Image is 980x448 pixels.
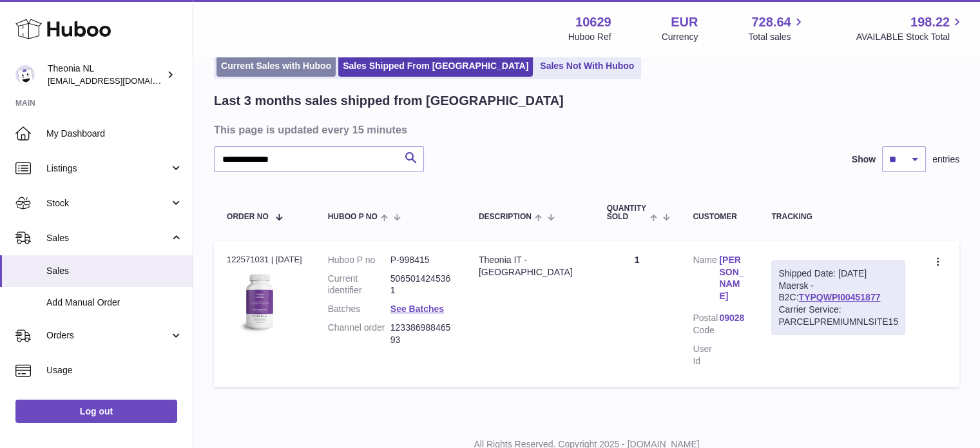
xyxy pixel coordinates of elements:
div: Customer [693,213,745,221]
a: Sales Not With Huboo [535,55,639,77]
strong: EUR [671,14,698,31]
span: Huboo P no [328,213,378,221]
div: Theonia NL [48,63,164,87]
span: Order No [227,213,269,221]
div: Tracking [771,213,905,221]
strong: 10629 [575,14,611,31]
span: 728.64 [751,14,791,31]
span: [EMAIL_ADDRESS][DOMAIN_NAME] [48,75,189,86]
dd: 12338698846593 [390,322,453,346]
a: 198.22 AVAILABLE Stock Total [856,14,965,43]
a: Sales Shipped From [GEOGRAPHIC_DATA] [338,55,533,77]
a: 728.64 Total sales [748,14,805,43]
span: Sales [46,265,183,277]
h2: Last 3 months sales shipped from [GEOGRAPHIC_DATA] [214,92,564,110]
dt: Batches [328,303,390,315]
img: 106291725893008.jpg [227,269,291,334]
span: Listings [46,162,169,175]
a: 09028 [719,312,745,324]
label: Show [852,153,876,166]
a: Current Sales with Huboo [216,55,336,77]
span: Add Manual Order [46,297,183,309]
a: TYPQWPI00451877 [798,292,880,302]
dt: Name [693,254,719,306]
img: info@wholesomegoods.eu [15,65,35,84]
div: Shipped Date: [DATE] [778,268,898,280]
dt: Channel order [328,322,390,346]
span: Description [479,213,532,221]
dd: 5065014245361 [390,273,453,297]
span: entries [932,153,959,166]
dd: P-998415 [390,254,453,266]
span: Total sales [748,31,805,43]
div: Maersk - B2C: [771,260,905,335]
div: Carrier Service: PARCELPREMIUMNLSITE15 [778,304,898,328]
dt: User Id [693,343,719,367]
span: Orders [46,329,169,342]
dt: Huboo P no [328,254,390,266]
span: Quantity Sold [607,204,647,221]
span: AVAILABLE Stock Total [856,31,965,43]
a: Log out [15,400,177,423]
a: [PERSON_NAME] [719,254,745,303]
td: 1 [594,241,680,387]
dt: Postal Code [693,312,719,336]
div: Huboo Ref [568,31,611,43]
span: My Dashboard [46,128,183,140]
span: Sales [46,232,169,244]
div: Currency [662,31,698,43]
span: Usage [46,364,183,376]
a: See Batches [390,304,444,314]
h3: This page is updated every 15 minutes [214,122,956,137]
dt: Current identifier [328,273,390,297]
div: 122571031 | [DATE] [227,254,302,266]
span: Stock [46,197,169,209]
span: 198.22 [910,14,950,31]
div: Theonia IT - [GEOGRAPHIC_DATA] [479,254,581,278]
